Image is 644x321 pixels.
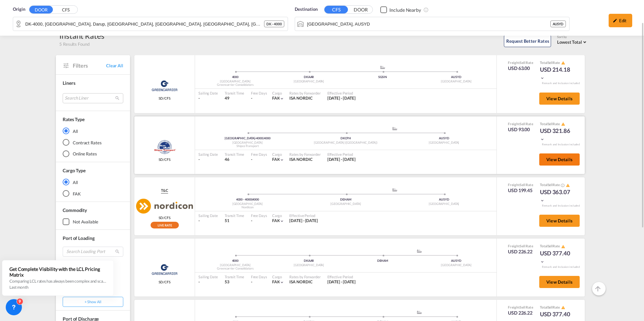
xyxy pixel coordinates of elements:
div: - [251,218,252,224]
div: DEHAM [346,259,420,263]
div: Greencarrier Consolidators [198,83,272,87]
span: View Details [546,279,573,285]
div: 01 Sep 2025 - 30 Sep 2025 [327,157,356,163]
div: Sort by [557,35,588,39]
md-icon: icon-alert [561,245,565,249]
span: View Details [546,218,573,223]
div: Total Rate [540,244,574,249]
span: [DATE] - [DATE] [327,279,356,284]
div: 49 [225,96,244,101]
span: SD/CFS [159,215,170,220]
div: ISA NORDIC [289,157,320,163]
span: 5 Results Found [59,41,90,47]
span: Origin [13,6,25,13]
span: FAK [272,157,280,162]
div: [GEOGRAPHIC_DATA] [395,202,493,206]
input: Search Loading Port [63,247,123,257]
md-icon: icon-chevron-down [280,280,284,285]
div: Remark and Inclusion included [537,204,585,208]
div: Remark and Inclusion included [537,143,585,146]
div: Freight Rate [508,244,533,248]
div: USD 63.00 [508,65,533,72]
md-icon: assets/icons/custom/ship-fill.svg [391,127,399,130]
md-radio-button: Contract Rates [63,139,123,146]
div: Cargo [272,152,285,157]
md-checkbox: Checkbox No Ink [380,6,421,13]
span: Filters [73,62,106,69]
span: SD/CFS [159,280,170,284]
input: Search by Door [25,19,264,29]
div: SGSIN [346,75,420,79]
div: ISA NORDIC [289,279,320,285]
div: [GEOGRAPHIC_DATA] [198,263,272,267]
button: CFS [324,6,348,13]
div: Freight Rate [508,182,533,187]
div: AUSYD [419,75,493,79]
button: icon-alert [560,305,565,310]
div: Effective Period [327,91,356,96]
div: Total Rate [540,121,574,127]
div: Transit Time [225,91,244,96]
span: Sell [520,61,525,65]
div: ISA NORDIC [289,96,320,101]
md-icon: assets/icons/custom/ship-fill.svg [391,188,399,191]
div: not available [73,219,98,225]
div: Sailing Date [198,152,218,157]
div: 01 Sep 2025 - 30 Sep 2025 [289,218,318,224]
md-icon: icon-chevron-down [280,96,284,101]
img: Greencarrier Consolidators [150,261,180,278]
div: DKCPH [297,136,395,141]
div: Free Days [251,91,267,96]
button: DOOR [349,6,373,14]
span: 4000 [252,198,259,201]
md-icon: icon-alert [561,306,565,310]
div: Freight Rate [508,121,533,126]
div: Transit Time [225,152,244,157]
div: [GEOGRAPHIC_DATA] ([GEOGRAPHIC_DATA]) [297,141,395,145]
div: Rates by Forwarder [289,152,320,157]
span: FAK [272,96,280,101]
div: Instant Rates [59,30,104,41]
span: DK - 4000 [266,22,282,26]
span: T&C [161,188,168,193]
button: + show all [63,297,123,307]
div: Freight Rate [508,305,533,310]
div: USD 321.86 [540,127,574,143]
div: Cargo [272,274,285,279]
md-radio-button: All [63,128,123,134]
span: Sell [520,183,525,187]
div: [GEOGRAPHIC_DATA] [419,263,493,267]
md-icon: assets/icons/custom/ship-fill.svg [379,66,387,69]
span: 4000 [232,259,239,262]
div: Sailing Date [198,91,218,96]
span: FAK [272,218,280,223]
button: View Details [539,215,580,227]
md-icon: icon-alert [561,61,565,65]
div: 01 Sep 2025 - 30 Sep 2025 [327,279,356,285]
span: Sell [548,122,553,126]
span: FAK [272,279,280,284]
div: AUSYD [395,198,493,202]
img: Greencarrier Consolidators [150,77,180,94]
div: Total Rate [540,305,574,310]
div: DKAAR [272,75,346,79]
img: Nordicon [136,199,193,214]
span: [GEOGRAPHIC_DATA]-4000 [225,136,264,140]
div: - [198,157,218,163]
div: USD 226.22 [508,310,533,316]
md-icon: icon-chevron-down [540,137,545,142]
div: Effective Period [289,213,318,218]
div: icon-pencilEdit [609,14,632,27]
span: Sell [548,244,553,248]
div: Free Days [251,213,267,218]
div: Effective Period [327,152,356,157]
md-icon: icon-alert [566,183,570,187]
md-icon: icon-chevron-down [540,259,545,264]
span: Sell [548,305,553,309]
div: 51 [225,218,244,224]
span: Lowest Total [557,39,582,45]
div: [GEOGRAPHIC_DATA] [198,79,272,84]
img: Shipco Transport [153,139,176,155]
div: Sailing Date [198,274,218,279]
div: [GEOGRAPHIC_DATA] [198,202,297,206]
